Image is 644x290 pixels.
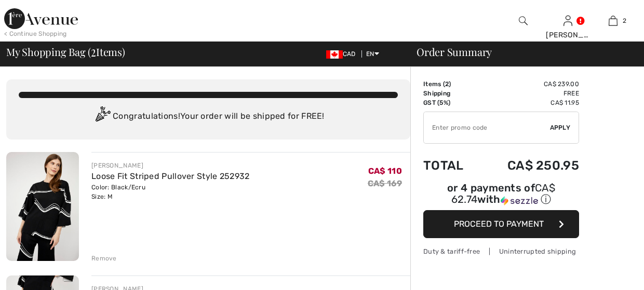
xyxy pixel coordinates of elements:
td: Total [423,148,479,183]
img: 1ère Avenue [4,8,78,29]
td: GST (5%) [423,98,479,107]
div: or 4 payments ofCA$ 62.74withSezzle Click to learn more about Sezzle [423,183,579,210]
img: search the website [519,15,528,27]
button: Proceed to Payment [423,210,579,238]
div: Order Summary [404,47,638,57]
span: CA$ 62.74 [451,182,555,205]
td: CA$ 250.95 [479,148,579,183]
td: Shipping [423,89,479,98]
s: CA$ 169 [368,178,402,188]
img: Congratulation2.svg [92,106,113,127]
img: Sezzle [501,196,538,205]
a: 2 [591,15,635,27]
span: 2 [445,80,449,88]
span: 2 [623,16,626,25]
img: My Info [563,15,572,27]
img: My Bag [609,15,618,27]
img: Canadian Dollar [326,50,343,59]
span: Apply [550,123,571,132]
span: Proceed to Payment [454,219,544,229]
span: CA$ 110 [368,166,402,176]
div: [PERSON_NAME] [91,161,250,170]
div: Color: Black/Ecru Size: M [91,183,250,201]
div: Remove [91,254,117,263]
div: Congratulations! Your order will be shipped for FREE! [19,106,398,127]
span: CAD [326,50,360,58]
a: Loose Fit Striped Pullover Style 252932 [91,171,250,181]
td: Items ( ) [423,79,479,89]
td: Free [479,89,579,98]
td: CA$ 11.95 [479,98,579,107]
a: Sign In [563,16,572,25]
div: or 4 payments of with [423,183,579,206]
div: [PERSON_NAME] [546,30,590,40]
span: 2 [91,44,96,58]
td: CA$ 239.00 [479,79,579,89]
div: Duty & tariff-free | Uninterrupted shipping [423,246,579,256]
input: Promo code [424,112,550,143]
img: Loose Fit Striped Pullover Style 252932 [6,152,79,261]
span: EN [366,50,379,58]
span: My Shopping Bag ( Items) [6,47,125,57]
div: < Continue Shopping [4,29,67,38]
